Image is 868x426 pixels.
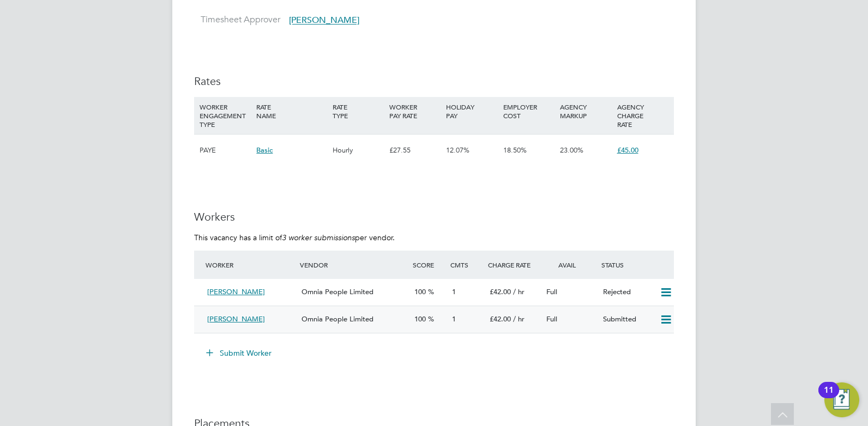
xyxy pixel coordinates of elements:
[207,314,265,324] span: [PERSON_NAME]
[503,145,527,155] span: 18.50%
[194,210,674,224] h3: Workers
[194,74,674,88] h3: Rates
[490,287,511,296] span: £42.00
[546,287,557,296] span: Full
[194,233,674,242] p: This vacancy has a limit of per vendor.
[501,97,557,125] div: EMPLOYER COST
[254,97,329,125] div: RATE NAME
[302,287,373,296] span: Omnia People Limited
[617,145,638,155] span: £45.00
[599,255,674,275] div: Status
[560,145,583,155] span: 23.00%
[542,255,599,275] div: Avail
[330,135,387,166] div: Hourly
[452,314,456,324] span: 1
[203,255,297,275] div: Worker
[197,135,254,166] div: PAYE
[414,287,426,296] span: 100
[557,97,614,125] div: AGENCY MARKUP
[289,15,359,26] span: [PERSON_NAME]
[546,314,557,324] span: Full
[302,314,373,324] span: Omnia People Limited
[443,97,500,125] div: HOLIDAY PAY
[297,255,410,275] div: Vendor
[513,314,525,324] span: / hr
[194,14,280,26] label: Timesheet Approver
[599,283,655,301] div: Rejected
[599,311,655,328] div: Submitted
[387,135,443,166] div: £27.55
[256,145,273,155] span: Basic
[490,314,511,324] span: £42.00
[614,97,671,134] div: AGENCY CHARGE RATE
[414,314,426,324] span: 100
[485,255,542,275] div: Charge Rate
[513,287,525,296] span: / hr
[824,382,859,417] button: Open Resource Center, 11 new notifications
[207,287,265,296] span: [PERSON_NAME]
[282,233,355,242] em: 3 worker submissions
[387,97,443,125] div: WORKER PAY RATE
[452,287,456,296] span: 1
[197,97,254,134] div: WORKER ENGAGEMENT TYPE
[330,97,387,125] div: RATE TYPE
[448,255,485,275] div: Cmts
[824,390,834,404] div: 11
[446,145,469,155] span: 12.07%
[198,344,280,362] button: Submit Worker
[410,255,448,275] div: Score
